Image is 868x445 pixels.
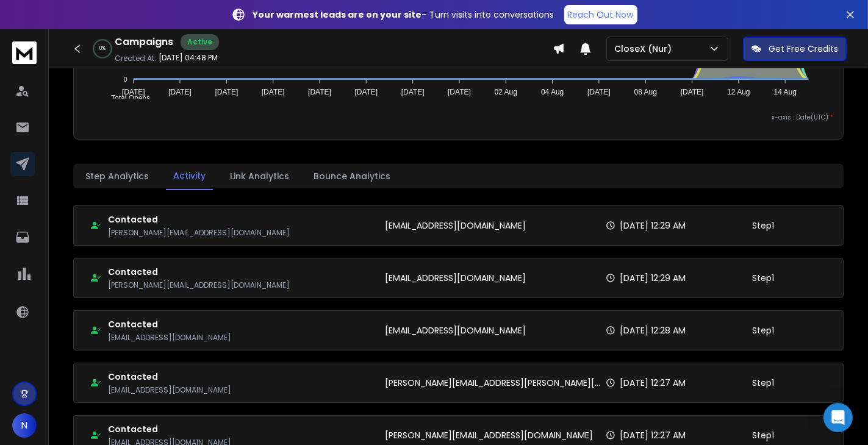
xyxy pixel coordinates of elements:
[12,413,37,438] button: N
[753,377,775,389] p: Step 1
[115,35,173,49] h1: Campaigns
[743,37,847,61] button: Get Free Credits
[32,32,87,41] div: Domain: [URL]
[102,94,150,102] span: Total Opens
[34,20,60,29] div: v 4.0.25
[448,88,471,96] tspan: [DATE]
[108,423,231,435] h1: Contacted
[620,272,686,284] p: [DATE] 12:29 AM
[166,162,213,190] button: Activity
[108,266,290,278] h1: Contacted
[620,324,686,336] p: [DATE] 12:28 AM
[215,88,239,96] tspan: [DATE]
[753,272,775,284] p: Step 1
[634,88,657,96] tspan: 08 Aug
[541,88,564,96] tspan: 04 Aug
[823,403,853,432] div: Open Intercom Messenger
[108,228,290,238] p: [PERSON_NAME][EMAIL_ADDRESS][DOMAIN_NAME]
[20,20,29,29] img: logo_orange.svg
[728,88,750,96] tspan: 12 Aug
[181,34,219,50] div: Active
[124,76,127,83] tspan: 0
[262,88,285,96] tspan: [DATE]
[108,318,231,330] h1: Contacted
[12,41,37,64] img: logo
[620,377,686,389] p: [DATE] 12:27 AM
[253,9,422,21] strong: Your warmest leads are on your site
[122,88,145,96] tspan: [DATE]
[223,163,296,190] button: Link Analytics
[769,43,838,55] p: Get Free Credits
[401,88,425,96] tspan: [DATE]
[385,219,526,232] p: [EMAIL_ADDRESS][DOMAIN_NAME]
[108,213,290,226] h1: Contacted
[385,377,606,389] p: [PERSON_NAME][EMAIL_ADDRESS][PERSON_NAME][DOMAIN_NAME]
[681,88,704,96] tspan: [DATE]
[385,324,526,336] p: [EMAIL_ADDRESS][DOMAIN_NAME]
[306,163,398,190] button: Bounce Analytics
[564,5,637,24] a: Reach Out Now
[135,72,206,80] div: Keywords by Traffic
[385,429,593,441] p: [PERSON_NAME][EMAIL_ADDRESS][DOMAIN_NAME]
[108,333,231,343] p: [EMAIL_ADDRESS][DOMAIN_NAME]
[385,272,526,284] p: [EMAIL_ADDRESS][DOMAIN_NAME]
[121,71,131,80] img: tab_keywords_by_traffic_grey.svg
[568,9,634,21] p: Reach Out Now
[159,53,218,63] p: [DATE] 04:48 PM
[774,88,797,96] tspan: 14 Aug
[753,429,775,441] p: Step 1
[108,385,231,395] p: [EMAIL_ADDRESS][DOMAIN_NAME]
[108,280,290,290] p: [PERSON_NAME][EMAIL_ADDRESS][DOMAIN_NAME]
[308,88,331,96] tspan: [DATE]
[753,219,775,232] p: Step 1
[753,324,775,336] p: Step 1
[355,88,378,96] tspan: [DATE]
[620,429,686,441] p: [DATE] 12:27 AM
[614,43,676,55] p: CloseX (Nur)
[84,113,833,122] p: x-axis : Date(UTC)
[33,71,43,80] img: tab_domain_overview_orange.svg
[99,45,106,52] p: 0 %
[108,371,231,383] h1: Contacted
[587,88,611,96] tspan: [DATE]
[78,163,156,190] button: Step Analytics
[168,88,192,96] tspan: [DATE]
[253,9,554,21] p: – Turn visits into conversations
[46,72,109,80] div: Domain Overview
[20,32,29,41] img: website_grey.svg
[620,219,686,232] p: [DATE] 12:29 AM
[495,88,517,96] tspan: 02 Aug
[115,54,156,63] p: Created At:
